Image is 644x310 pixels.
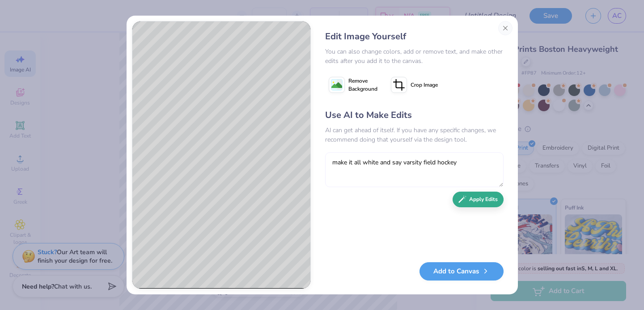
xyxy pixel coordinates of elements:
[325,30,504,43] div: Edit Image Yourself
[498,21,513,35] button: Close
[453,192,504,207] button: Apply Edits
[348,77,377,93] span: Remove Background
[325,109,504,122] div: Use AI to Make Edits
[387,74,443,96] button: Crop Image
[325,47,504,66] div: You can also change colors, add or remove text, and make other edits after you add it to the canvas.
[325,74,381,96] button: Remove Background
[411,81,438,89] span: Crop Image
[419,262,504,281] button: Add to Canvas
[325,152,504,187] textarea: make it all white and say varsity field hockey
[325,126,504,144] div: AI can get ahead of itself. If you have any specific changes, we recommend doing that yourself vi...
